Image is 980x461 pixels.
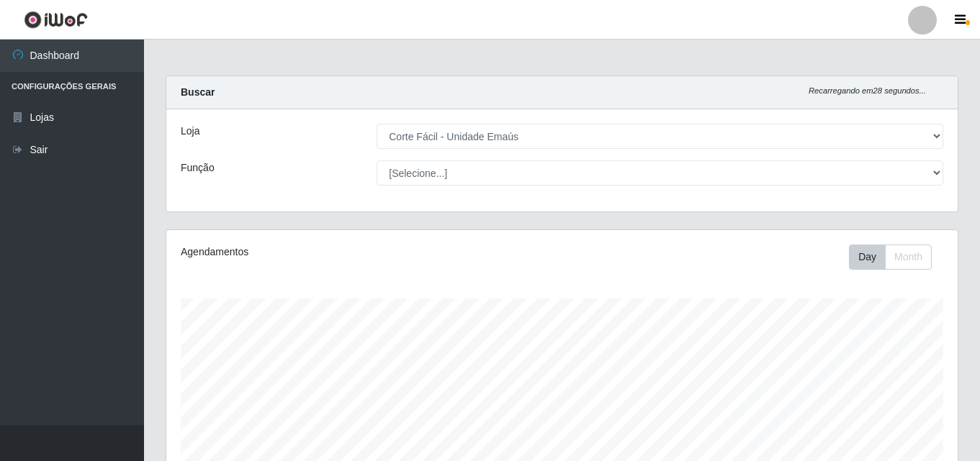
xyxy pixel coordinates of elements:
[24,11,88,29] img: CoreUI Logo
[885,245,932,270] button: Month
[849,245,886,270] button: Day
[181,86,215,98] strong: Buscar
[181,160,215,175] label: Função
[849,245,943,270] div: Toolbar with button groups
[181,245,486,260] div: Agendamentos
[809,86,926,95] i: Recarregando em 28 segundos...
[849,245,932,270] div: First group
[181,124,199,139] label: Loja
